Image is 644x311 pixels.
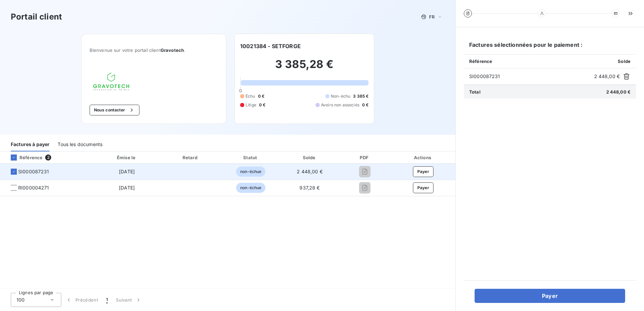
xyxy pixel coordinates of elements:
[594,73,620,80] span: 2 448,00 €
[321,102,359,108] span: Avoirs non associés
[340,154,390,161] div: PDF
[17,297,25,303] span: 100
[362,102,368,108] span: 0 €
[297,169,323,174] span: 2 448,00 €
[258,93,264,99] span: 0 €
[469,89,481,95] span: Total
[95,154,159,161] div: Émise le
[475,289,625,303] button: Payer
[18,168,49,175] span: SI000087231
[429,14,434,20] span: FR
[236,183,265,193] span: non-échue
[246,102,256,108] span: Litige
[246,93,255,99] span: Échu
[259,102,265,108] span: 0 €
[239,88,242,93] span: 0
[102,293,112,307] button: 1
[106,297,108,303] span: 1
[618,59,631,64] span: Solde
[58,137,102,151] div: Tous les documents
[469,59,492,64] span: Référence
[18,184,49,191] span: RI000004271
[413,182,434,193] button: Payer
[11,137,50,151] div: Factures à payer
[222,154,279,161] div: Statut
[236,167,265,177] span: non-échue
[299,185,320,191] span: 937,28 €
[240,42,301,50] h6: 10021384 - SETFORGE
[119,169,135,174] span: [DATE]
[161,47,184,53] span: Gravotech
[161,154,220,161] div: Retard
[90,47,218,53] span: Bienvenue sur votre portail client .
[331,93,350,99] span: Non-échu
[119,185,135,191] span: [DATE]
[413,166,434,177] button: Payer
[45,154,51,161] span: 2
[240,58,368,78] h2: 3 385,28 €
[90,69,133,94] img: Company logo
[469,73,591,80] span: SI000087231
[392,154,454,161] div: Actions
[112,293,146,307] button: Suivant
[5,154,42,161] div: Référence
[353,93,368,99] span: 3 385 €
[282,154,337,161] div: Solde
[464,41,636,54] h6: Factures sélectionnées pour le paiement :
[90,105,139,115] button: Nous contacter
[606,89,631,95] span: 2 448,00 €
[61,293,102,307] button: Précédent
[11,11,62,23] h3: Portail client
